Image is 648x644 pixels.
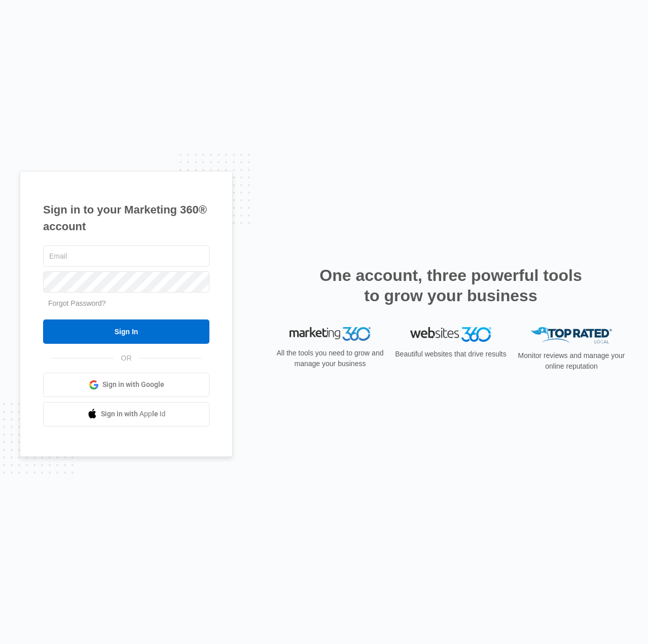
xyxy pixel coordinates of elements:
[316,265,585,306] h2: One account, three powerful tools to grow your business
[394,349,508,360] p: Beautiful websites that drive results
[410,327,491,342] img: Websites 360
[290,327,371,341] img: Marketing 360
[43,402,209,426] a: Sign in with Apple Id
[531,327,612,344] img: Top Rated Local
[102,379,164,390] span: Sign in with Google
[101,409,166,419] span: Sign in with Apple Id
[43,245,209,267] input: Email
[273,348,387,369] p: All the tools you need to grow and manage your business
[48,299,106,307] a: Forgot Password?
[515,350,628,372] p: Monitor reviews and manage your online reputation
[43,201,209,235] h1: Sign in to your Marketing 360® account
[114,353,139,364] span: OR
[43,319,209,344] input: Sign In
[43,373,209,397] a: Sign in with Google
